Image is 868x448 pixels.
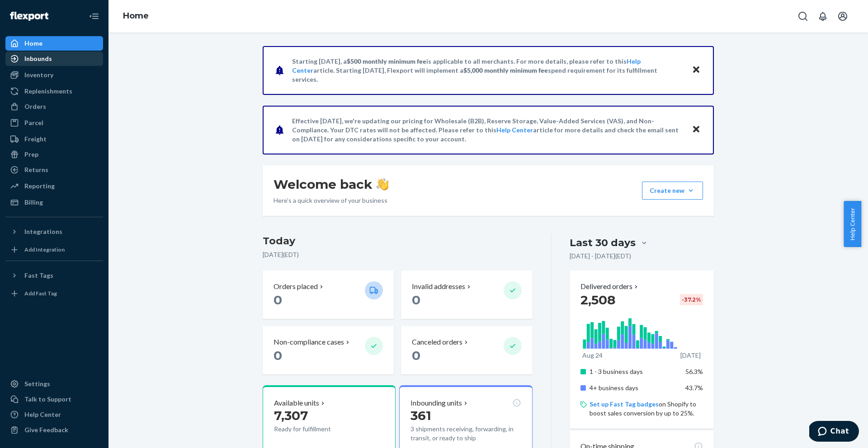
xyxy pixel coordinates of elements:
a: Prep [5,147,103,162]
a: Returns [5,163,103,177]
a: Settings [5,377,103,391]
button: Create new [642,182,703,200]
div: Help Center [24,410,61,419]
button: Open Search Box [794,7,812,25]
button: Non-compliance cases 0 [263,326,394,374]
h1: Welcome back [274,176,389,192]
button: Close [690,64,702,77]
div: Orders [24,102,46,111]
img: Flexport logo [10,12,48,21]
div: Replenishments [24,87,72,96]
span: 56.3% [685,368,703,375]
button: Close [690,123,702,136]
div: Talk to Support [24,395,71,404]
iframe: Opens a widget where you can chat to one of our agents [809,421,859,443]
p: Inbounding units [410,398,462,408]
p: [DATE] [680,351,701,360]
button: Invalid addresses 0 [401,271,532,319]
p: Effective [DATE], we're updating our pricing for Wholesale (B2B), Reserve Storage, Value-Added Se... [292,117,683,144]
span: 0 [412,292,420,308]
a: Inventory [5,68,103,82]
p: Available units [274,398,319,408]
p: on Shopify to boost sales conversion by up to 25%. [590,400,703,418]
ol: breadcrumbs [116,3,156,29]
a: Help Center [496,126,533,134]
a: Add Integration [5,243,103,257]
p: Canceled orders [412,337,462,347]
div: Add Integration [24,246,65,253]
p: [DATE] - [DATE] ( EDT ) [570,252,631,261]
button: Integrations [5,224,103,239]
div: Reporting [24,182,55,191]
span: 2,508 [580,292,615,308]
a: Parcel [5,116,103,130]
a: Reporting [5,179,103,193]
button: Talk to Support [5,392,103,406]
button: Close Navigation [85,7,103,25]
button: Canceled orders 0 [401,326,532,374]
span: $500 monthly minimum fee [347,57,426,65]
span: 361 [410,408,431,423]
button: Give Feedback [5,423,103,437]
a: Inbounds [5,51,103,66]
p: 3 shipments receiving, forwarding, in transit, or ready to ship [410,425,521,443]
div: Last 30 days [570,236,636,250]
div: -37.2 % [680,294,703,305]
div: Freight [24,135,47,144]
h3: Today [263,234,533,248]
p: Orders placed [274,281,318,292]
p: Non-compliance cases [274,337,344,347]
div: Inbounds [24,54,52,63]
p: 4+ business days [590,383,679,392]
span: 0 [274,348,282,363]
a: Replenishments [5,84,103,98]
button: Orders placed 0 [263,271,394,319]
span: 43.7% [685,384,703,392]
p: Here’s a quick overview of your business [274,196,389,205]
p: [DATE] ( EDT ) [263,250,533,259]
button: Open notifications [814,7,832,25]
a: Billing [5,195,103,210]
a: Orders [5,99,103,114]
a: Home [123,11,149,21]
p: Invalid addresses [412,281,465,292]
div: Fast Tags [24,271,53,280]
span: $5,000 monthly minimum fee [463,66,548,74]
img: hand-wave emoji [376,178,389,191]
span: 0 [412,348,420,363]
button: Open account menu [834,7,852,25]
span: 0 [274,292,282,308]
div: Inventory [24,70,53,79]
span: 7,307 [274,408,308,423]
p: Aug 24 [582,351,603,360]
div: Settings [24,379,50,388]
button: Fast Tags [5,268,103,283]
div: Parcel [24,118,43,127]
a: Freight [5,132,103,146]
div: Billing [24,198,43,207]
a: Set up Fast Tag badges [590,400,659,408]
div: Integrations [24,227,62,236]
p: 1 - 3 business days [590,367,679,376]
a: Home [5,36,103,51]
button: Help Center [844,201,861,247]
button: Delivered orders [580,281,640,292]
div: Give Feedback [24,425,68,434]
div: Home [24,39,42,48]
p: Starting [DATE], a is applicable to all merchants. For more details, please refer to this article... [292,57,683,84]
a: Add Fast Tag [5,286,103,301]
div: Add Fast Tag [24,289,57,297]
p: Ready for fulfillment [274,425,358,434]
div: Returns [24,165,48,174]
a: Help Center [5,407,103,422]
div: Prep [24,150,38,159]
